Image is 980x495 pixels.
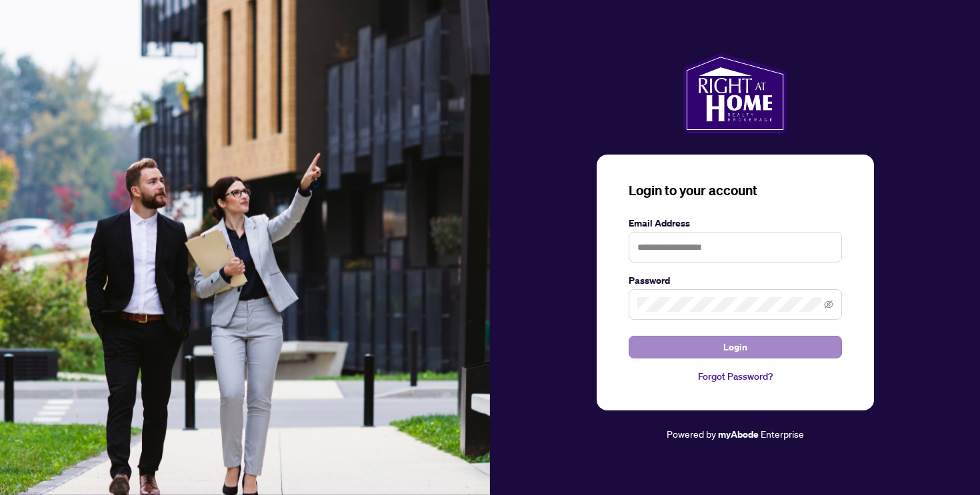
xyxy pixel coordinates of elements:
button: Login [629,336,842,358]
h3: Login to your account [629,181,842,200]
a: myAbode [718,427,759,442]
img: ma-logo [683,53,787,133]
label: Email Address [629,216,842,231]
span: Login [723,336,747,358]
span: Powered by [667,428,716,440]
span: Enterprise [761,428,804,440]
span: eye-invisible [824,300,833,309]
a: Forgot Password? [629,369,842,384]
label: Password [629,273,842,288]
